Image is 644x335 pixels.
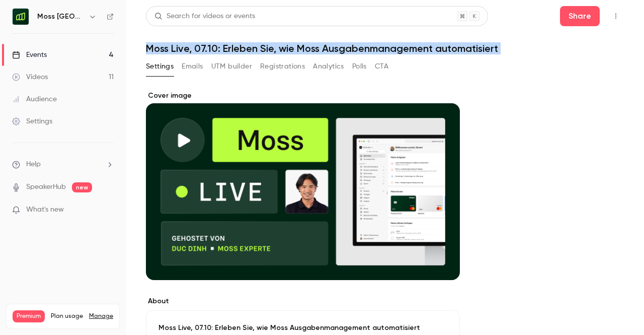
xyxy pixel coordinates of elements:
button: UTM builder [211,58,252,75]
span: new [72,182,92,192]
span: Plan usage [51,312,83,320]
button: Polls [352,58,367,75]
button: Analytics [313,58,344,75]
a: SpeakerHub [26,182,66,192]
span: Help [26,159,41,170]
button: Share [560,6,600,26]
label: About [146,296,460,306]
div: Events [12,50,47,60]
button: Emails [182,58,203,75]
h1: Moss Live, 07.10: Erleben Sie, wie Moss Ausgabenmanagement automatisiert [146,42,624,54]
div: Audience [12,94,57,104]
p: Moss Live, 07.10: Erleben Sie, wie Moss Ausgabenmanagement automatisiert [158,323,447,333]
span: What's new [26,205,64,215]
div: Videos [12,72,48,82]
h6: Moss [GEOGRAPHIC_DATA] [37,12,85,22]
section: Cover image [146,91,460,280]
span: Premium [13,310,45,322]
button: CTA [375,58,388,75]
button: Registrations [260,58,305,75]
img: Moss Deutschland [13,9,29,25]
div: Search for videos or events [154,11,255,22]
li: help-dropdown-opener [12,159,114,170]
a: Manage [89,312,113,320]
div: Settings [12,116,52,126]
button: Settings [146,58,174,75]
label: Cover image [146,91,460,101]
